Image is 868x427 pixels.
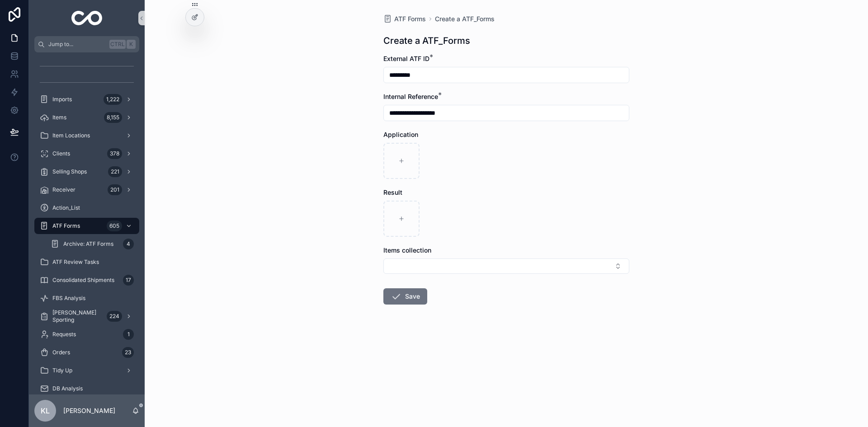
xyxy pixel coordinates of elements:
button: Select Button [383,258,629,274]
div: 605 [107,221,122,231]
p: [PERSON_NAME] [63,406,115,415]
span: KL [41,405,50,416]
div: 1,222 [104,94,122,105]
a: Action_List [34,200,139,216]
span: FBS Analysis [52,295,85,302]
span: ATF Forms [394,14,426,23]
div: 378 [107,148,122,159]
span: Internal Reference [383,93,438,100]
a: ATF Review Tasks [34,254,139,270]
div: 17 [123,275,134,286]
h1: Create a ATF_Forms [383,34,470,47]
span: DB Analysis [52,385,83,392]
span: Tidy Up [52,367,72,374]
span: Application [383,131,418,138]
span: Item Locations [52,132,90,139]
a: DB Analysis [34,380,139,397]
a: Archive: ATF Forms4 [45,236,139,252]
a: Selling Shops221 [34,164,139,180]
div: 1 [123,329,134,340]
span: Clients [52,150,70,157]
span: Receiver [52,186,75,193]
a: Clients378 [34,145,139,162]
a: Consolidated Shipments17 [34,272,139,288]
button: Save [383,288,427,305]
a: Imports1,222 [34,91,139,108]
a: Requests1 [34,326,139,343]
a: Item Locations [34,127,139,144]
div: 8,155 [104,112,122,123]
span: Items [52,114,66,121]
div: 23 [122,347,134,358]
div: 4 [123,239,134,249]
div: 221 [108,166,122,177]
button: Jump to...CtrlK [34,36,139,52]
a: Orders23 [34,344,139,361]
span: Items collection [383,246,431,254]
span: ATF Review Tasks [52,258,99,266]
span: Archive: ATF Forms [63,240,113,248]
span: Action_List [52,204,80,211]
span: Jump to... [48,41,106,48]
span: Result [383,188,402,196]
div: 201 [108,184,122,195]
a: Create a ATF_Forms [435,14,495,23]
div: scrollable content [29,52,145,394]
span: Requests [52,331,76,338]
a: Items8,155 [34,109,139,126]
span: Ctrl [109,40,126,49]
span: [PERSON_NAME] Sporting [52,309,103,324]
a: ATF Forms [383,14,426,23]
span: Imports [52,96,72,103]
a: Tidy Up [34,362,139,379]
div: 224 [107,311,122,322]
span: Consolidated Shipments [52,277,114,284]
span: ATF Forms [52,222,80,230]
a: [PERSON_NAME] Sporting224 [34,308,139,324]
a: Receiver201 [34,182,139,198]
a: FBS Analysis [34,290,139,306]
span: Orders [52,349,70,356]
span: K [127,41,135,48]
img: App logo [71,11,103,25]
span: External ATF ID [383,55,429,62]
a: ATF Forms605 [34,218,139,234]
span: Selling Shops [52,168,87,175]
